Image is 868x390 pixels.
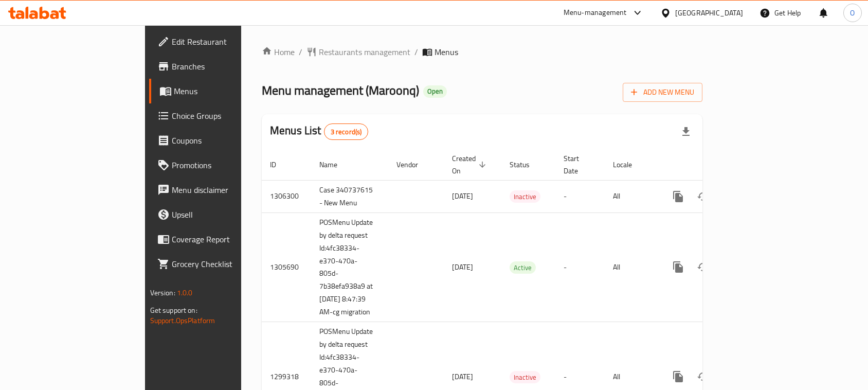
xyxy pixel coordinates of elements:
td: POSMenu Update by delta request Id:4fc38334-e370-470a-805d-7b38efa938a9 at [DATE] 8:47:39 AM-cg m... [311,212,388,322]
li: / [414,46,418,58]
span: 1.0.0 [177,286,193,299]
span: ID [270,158,290,171]
span: Open [423,87,447,96]
span: O [850,7,855,19]
td: Case 340737615 - New Menu [311,180,388,212]
span: Start Date [564,152,592,177]
nav: breadcrumb [262,46,702,58]
button: more [666,184,691,209]
a: Menus [149,79,290,103]
span: Add New Menu [631,86,694,99]
a: Choice Groups [149,103,290,128]
button: more [666,255,691,279]
button: Change Status [691,255,715,279]
span: Menu disclaimer [172,184,282,196]
a: Support.OpsPlatform [150,314,215,327]
a: Promotions [149,153,290,178]
span: Get support on: [150,304,197,317]
li: / [299,46,302,58]
a: Edit Restaurant [149,29,290,54]
a: Upsell [149,202,290,227]
button: Change Status [691,364,715,389]
span: Menus [435,46,458,58]
span: Edit Restaurant [172,36,282,48]
div: Export file [674,119,698,144]
span: Name [319,158,351,171]
button: more [666,364,691,389]
span: Choice Groups [172,110,282,122]
span: Created On [452,152,489,177]
span: Inactive [510,371,540,383]
span: Inactive [510,191,540,203]
span: Version: [150,286,175,299]
td: All [605,180,658,212]
button: Change Status [691,184,715,209]
a: Coupons [149,128,290,153]
span: Coverage Report [172,233,282,245]
span: Active [510,262,536,274]
span: 3 record(s) [324,127,368,137]
td: All [605,212,658,322]
span: [DATE] [452,189,473,203]
span: Vendor [396,158,431,171]
span: Branches [172,60,282,73]
div: Active [510,261,536,274]
span: Upsell [172,208,282,221]
th: Actions [658,149,773,181]
a: Coverage Report [149,227,290,252]
div: Total records count [324,123,369,140]
a: Restaurants management [306,46,410,58]
span: [DATE] [452,370,473,383]
span: Promotions [172,159,282,171]
span: Menus [174,85,282,97]
span: Restaurants management [319,46,410,58]
div: Menu-management [564,7,627,19]
h2: Menus List [270,123,368,140]
span: Locale [613,158,645,171]
button: Add New Menu [623,83,702,102]
div: [GEOGRAPHIC_DATA] [675,7,743,19]
a: Menu disclaimer [149,178,290,202]
span: Menu management ( Maroonq ) [262,79,419,102]
span: Coupons [172,134,282,147]
td: - [555,180,605,212]
span: Grocery Checklist [172,258,282,270]
a: Grocery Checklist [149,252,290,276]
td: - [555,212,605,322]
span: [DATE] [452,260,473,274]
div: Open [423,85,447,98]
a: Branches [149,54,290,79]
span: Status [510,158,543,171]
